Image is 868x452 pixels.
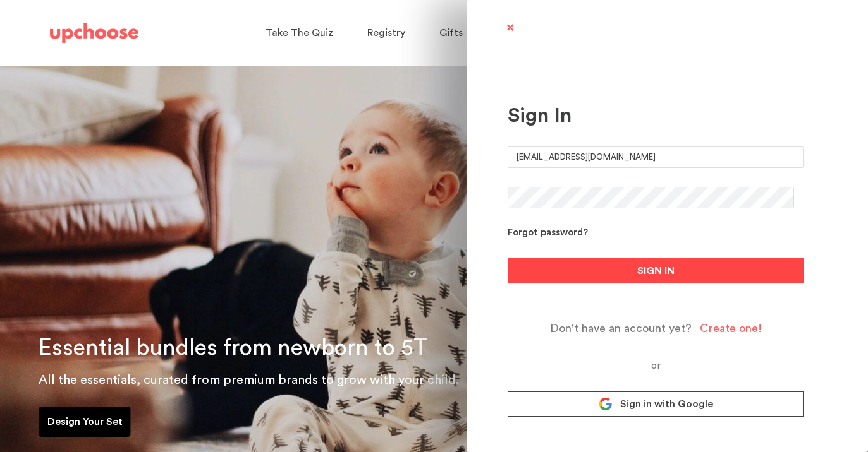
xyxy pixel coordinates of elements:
[508,391,804,417] a: Sign in with Google
[550,321,692,336] span: Don't have an account yet?
[620,398,713,410] span: Sign in with Google
[508,104,804,128] div: Sign In
[642,361,669,371] span: or
[700,321,762,336] div: Create one!
[508,227,588,239] div: Forgot password?
[508,258,804,283] button: SIGN IN
[637,263,675,278] span: SIGN IN
[508,146,804,168] input: E-mail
